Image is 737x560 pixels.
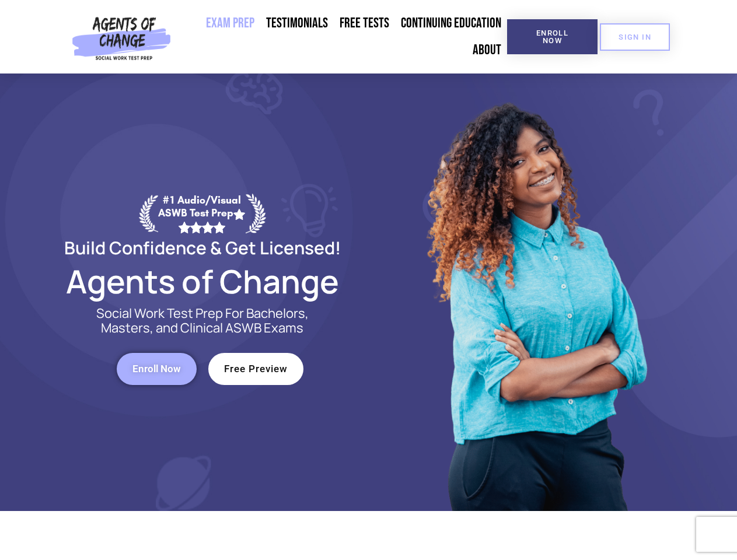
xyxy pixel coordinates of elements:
a: Exam Prep [200,10,260,37]
a: Continuing Education [395,10,507,37]
span: Enroll Now [526,29,579,44]
a: Enroll Now [507,19,598,54]
h2: Agents of Change [36,268,369,295]
a: Testimonials [260,10,334,37]
a: Free Preview [208,353,303,385]
a: About [467,37,507,64]
a: Free Tests [334,10,395,37]
nav: Menu [176,10,507,64]
span: Free Preview [224,364,288,374]
span: SIGN IN [619,33,651,41]
h2: Build Confidence & Get Licensed! [36,239,369,256]
div: #1 Audio/Visual ASWB Test Prep [158,194,246,233]
img: Website Image 1 (1) [418,73,652,511]
a: SIGN IN [600,23,670,51]
span: Enroll Now [132,364,181,374]
a: Enroll Now [117,353,197,385]
p: Social Work Test Prep For Bachelors, Masters, and Clinical ASWB Exams [83,306,322,335]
